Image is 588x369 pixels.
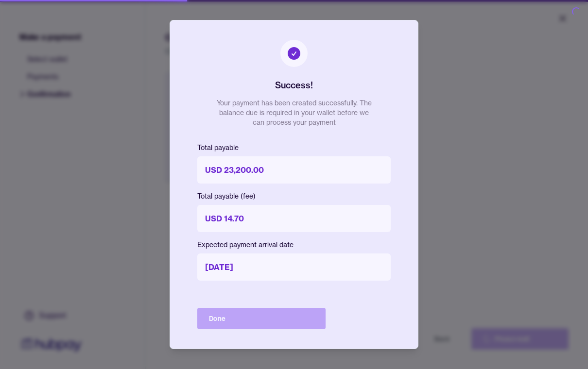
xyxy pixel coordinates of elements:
p: Expected payment arrival date [197,240,391,250]
p: Total payable (fee) [197,191,391,201]
h2: Success! [275,79,313,92]
p: USD 14.70 [197,205,391,232]
p: [DATE] [197,253,391,281]
p: USD 23,200.00 [197,156,391,184]
p: Total payable [197,143,391,152]
p: Your payment has been created successfully. The balance due is required in your wallet before we ... [216,98,372,127]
